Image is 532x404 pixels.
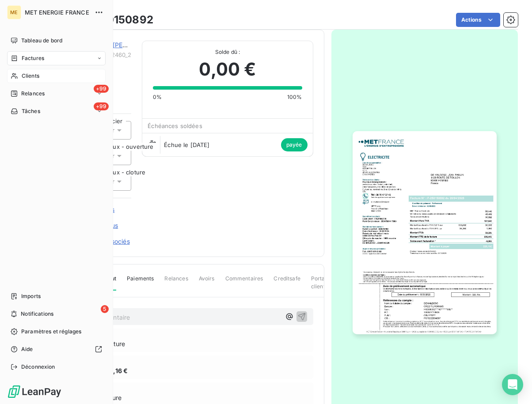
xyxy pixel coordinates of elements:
img: Logo LeanPay [7,385,62,399]
span: Creditsafe [274,275,300,290]
span: Paiements [127,275,154,290]
span: Échéances soldées [148,122,202,129]
span: +99 [94,85,109,93]
span: 0% [153,93,162,101]
span: Imports [21,292,41,300]
span: Factures [22,54,44,62]
span: Tableau de bord [21,37,62,45]
span: Commentaires [225,275,263,290]
div: Open Intercom Messenger [502,374,523,395]
span: Paramètres et réglages [21,328,81,336]
span: Relances [164,275,188,290]
span: Aide [21,345,33,353]
img: invoice_thumbnail [353,131,497,334]
span: Solde dû : [153,48,302,56]
span: 5 [101,305,109,313]
span: 0,00 € [199,56,256,83]
span: MET ENERGIE FRANCE [25,9,89,16]
a: DE MALBOSC [PERSON_NAME] [69,41,164,49]
span: Tâches [22,107,40,115]
span: Avoirs [199,275,215,290]
span: Notifications [21,310,53,318]
span: payée [281,138,308,151]
span: Portail client [311,275,328,298]
div: ME [7,5,21,19]
span: Échue le [DATE] [164,141,209,148]
a: Aide [7,342,106,356]
span: Relances [21,90,45,98]
h3: F-250150892 [83,12,153,28]
span: Clients [22,72,39,80]
span: 220,16 € [101,366,128,375]
button: Actions [456,13,500,27]
span: +99 [94,102,109,110]
span: Déconnexion [21,363,55,371]
span: 100% [287,93,302,101]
